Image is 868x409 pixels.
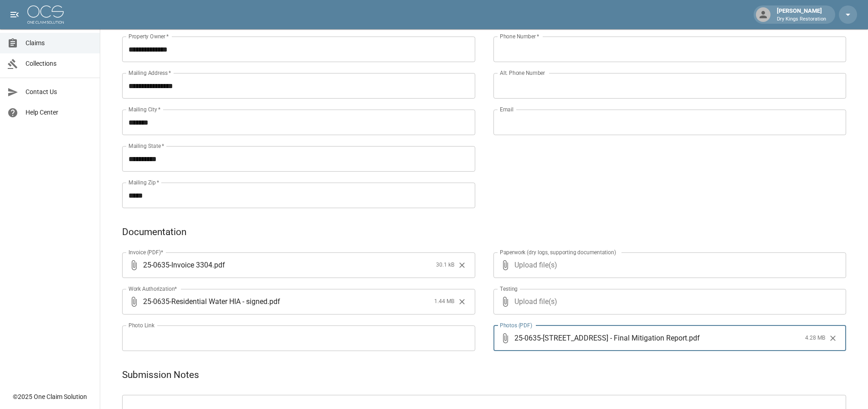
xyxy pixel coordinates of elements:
button: Clear [826,331,840,345]
button: open drawer [5,5,24,24]
label: Mailing City [128,105,161,113]
span: Collections [26,59,92,68]
label: Mailing Zip [128,178,159,186]
span: . pdf [687,333,700,343]
label: Alt. Phone Number [500,69,545,77]
div: [PERSON_NAME] [773,6,830,23]
span: . pdf [267,296,280,307]
span: Contact Us [26,87,92,97]
span: 30.1 kB [436,261,454,270]
span: Upload file(s) [514,289,822,315]
p: Dry Kings Restoration [777,16,826,23]
span: Help Center [26,108,92,117]
label: Photos (PDF) [500,321,532,329]
label: Work Authorization* [128,285,177,293]
span: 4.28 MB [805,334,825,343]
label: Mailing Address [128,69,171,77]
span: 25-0635-Residential Water HIA - signed [143,296,267,307]
span: 25-0635-[STREET_ADDRESS] - Final Mitigation Report [514,333,687,343]
label: Phone Number [500,32,539,40]
span: 25-0635-Invoice 3304 [143,260,212,270]
label: Property Owner [128,32,169,40]
span: . pdf [212,260,225,270]
label: Email [500,105,514,113]
div: © 2025 One Claim Solution [13,392,87,401]
span: Claims [26,38,92,48]
label: Invoice (PDF)* [128,248,164,256]
button: Clear [455,295,469,309]
span: Upload file(s) [514,252,822,278]
img: ocs-logo-white-transparent.png [27,5,64,24]
label: Mailing State [128,142,164,150]
button: Clear [455,258,469,272]
label: Testing [500,285,518,293]
label: Photo Link [128,321,154,329]
label: Paperwork (dry logs, supporting documentation) [500,248,616,256]
span: 1.44 MB [434,297,454,306]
